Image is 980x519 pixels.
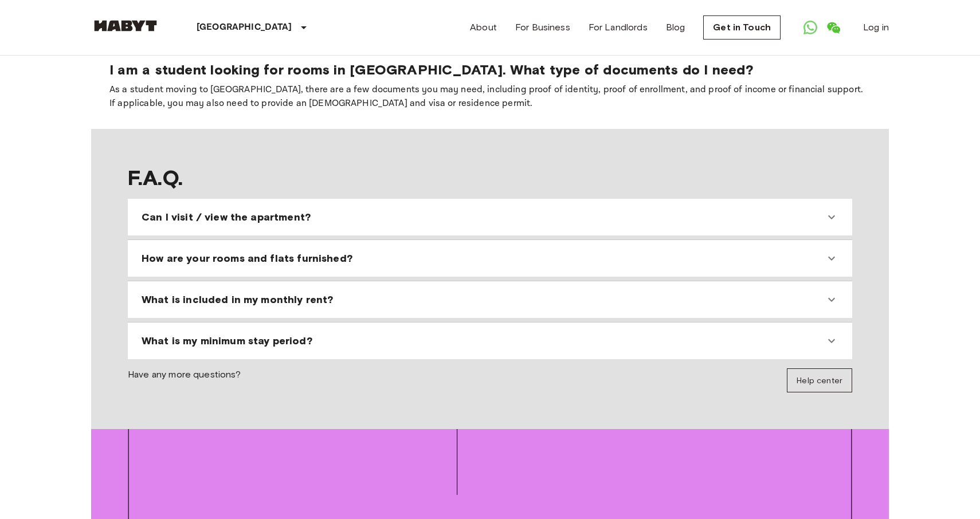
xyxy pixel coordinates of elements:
[703,15,781,40] a: Get in Touch
[142,293,333,306] span: What is included in my monthly rent?
[797,376,842,386] span: Help center
[128,368,241,392] span: Have any more questions?
[109,61,871,78] p: I am a student looking for rooms in [GEOGRAPHIC_DATA]. What type of documents do I need?
[515,21,570,34] a: For Business
[589,21,648,34] a: For Landlords
[132,327,848,355] div: What is my minimum stay period?
[863,21,889,34] a: Log in
[142,251,352,265] span: How are your rooms and flats furnished?
[197,21,292,34] p: [GEOGRAPHIC_DATA]
[128,166,852,190] span: F.A.Q.
[822,16,845,39] a: Open WeChat
[132,203,848,231] div: Can I visit / view the apartment?
[470,21,497,34] a: About
[666,21,685,34] a: Blog
[132,286,848,313] div: What is included in my monthly rent?
[142,334,312,348] span: What is my minimum stay period?
[799,16,822,39] a: Open WhatsApp
[787,368,852,392] a: Help center
[91,20,160,32] img: Habyt
[109,83,871,111] p: As a student moving to [GEOGRAPHIC_DATA], there are a few documents you may need, including proof...
[132,245,848,272] div: How are your rooms and flats furnished?
[142,210,311,224] span: Can I visit / view the apartment?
